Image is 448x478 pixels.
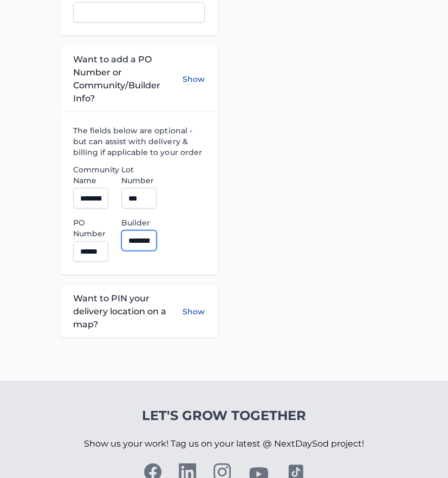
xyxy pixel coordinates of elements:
button: Show [183,292,205,331]
label: Community Name [73,164,108,186]
label: PO Number [73,217,108,239]
label: Lot Number [121,164,157,186]
label: Builder [121,217,157,228]
span: Want to add a PO Number or Community/Builder Info? [73,53,182,105]
p: Show us your work! Tag us on your latest @ NextDaySod project! [84,424,364,463]
button: Show [183,53,205,105]
h4: Let's Grow Together [84,407,364,424]
span: Want to PIN your delivery location on a map? [73,292,182,331]
label: The fields below are optional - but can assist with delivery & billing if applicable to your order [73,125,204,158]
